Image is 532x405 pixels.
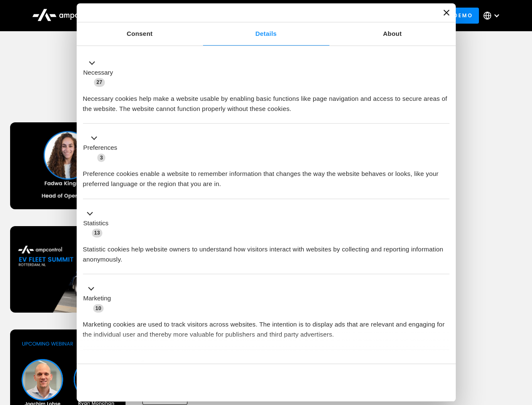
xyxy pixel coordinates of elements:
div: Statistic cookies help website owners to understand how visitors interact with websites by collec... [83,238,449,265]
div: Necessary cookies help make a website usable by enabling basic functions like page navigation and... [83,87,449,114]
a: Consent [77,22,203,46]
label: Necessary [83,68,113,78]
div: Marketing cookies are used to track visitors across websites. The intention is to display ads tha... [83,313,449,340]
div: Preference cookies enable a website to remember information that changes the way the website beha... [83,162,449,189]
span: 27 [94,78,105,86]
button: Close banner [444,10,449,16]
button: Statistics (13) [83,208,114,238]
span: 13 [92,229,103,237]
button: Unclassified (2) [83,359,152,370]
a: About [329,22,456,46]
label: Marketing [83,294,111,303]
button: Okay [328,370,449,395]
span: 2 [139,360,147,369]
a: Details [203,22,329,46]
button: Necessary (27) [83,58,118,87]
span: 3 [97,154,105,162]
button: Marketing (10) [83,284,116,313]
button: Preferences (3) [83,133,123,163]
label: Statistics [83,219,109,228]
label: Preferences [83,143,118,153]
h1: Upcoming Webinars [10,85,522,105]
span: 10 [93,304,104,313]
